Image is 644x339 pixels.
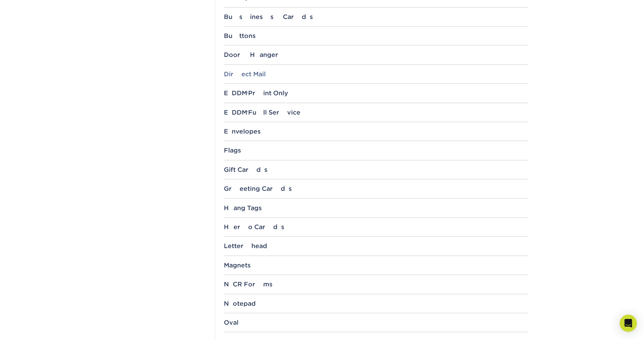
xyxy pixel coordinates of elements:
small: ® [247,111,248,114]
div: Letterhead [224,242,528,250]
div: Gift Cards [224,166,528,173]
div: EDDM Print Only [224,89,528,97]
div: Open Intercom Messenger [620,315,637,332]
div: Buttons [224,32,528,39]
div: EDDM Full Service [224,109,528,116]
div: NCR Forms [224,281,528,288]
div: Hero Cards [224,223,528,231]
div: Envelopes [224,128,528,135]
div: Magnets [224,262,528,269]
div: Oval [224,319,528,326]
div: Direct Mail [224,71,528,78]
div: Business Cards [224,13,528,20]
div: Hang Tags [224,204,528,212]
div: Door Hanger [224,51,528,58]
small: ® [247,92,248,95]
div: Notepad [224,300,528,307]
iframe: Google Customer Reviews [2,317,61,336]
div: Flags [224,147,528,154]
div: Greeting Cards [224,185,528,192]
